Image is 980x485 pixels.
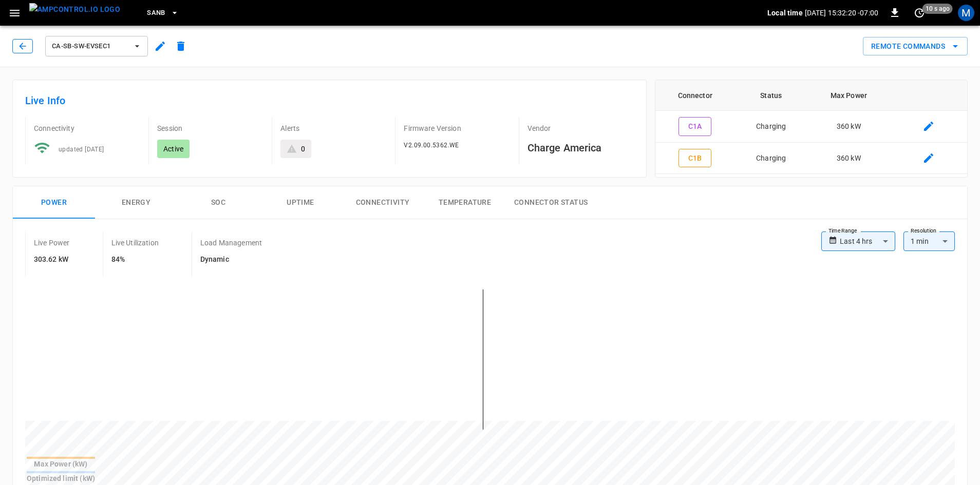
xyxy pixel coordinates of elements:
button: Connectivity [342,186,424,219]
td: Charging [735,143,807,174]
span: SanB [147,7,165,19]
button: set refresh interval [911,5,928,21]
div: 1 min [903,231,955,251]
button: Connector Status [506,186,596,219]
button: Remote Commands [863,37,968,56]
th: Status [735,80,807,111]
th: Max Power [807,80,890,111]
button: Energy [95,186,177,219]
h6: Charge America [527,140,634,156]
p: Session [157,123,263,133]
span: V2.09.00.5362.WE [404,142,459,149]
span: ca-sb-sw-evseC1 [52,41,128,52]
div: remote commands options [863,37,968,56]
button: Temperature [424,186,506,219]
img: ampcontrol.io logo [29,3,120,16]
span: updated [DATE] [59,146,104,153]
button: Power [13,186,95,219]
p: Vendor [527,123,634,133]
div: profile-icon [958,5,974,21]
div: Last 4 hrs [840,231,895,251]
p: Live Utilization [111,238,159,248]
td: 360 kW [807,111,890,143]
div: 0 [301,144,305,154]
p: Firmware Version [404,123,510,133]
button: C1A [679,117,711,136]
button: ca-sb-sw-evseC1 [45,36,148,56]
p: Load Management [200,238,262,248]
button: SanB [143,3,183,23]
h6: 303.62 kW [34,254,70,265]
p: Connectivity [34,123,140,133]
button: C1B [679,149,711,168]
table: connector table [655,80,967,174]
button: SOC [177,186,259,219]
h6: 84% [111,254,159,265]
label: Time Range [828,227,857,235]
p: [DATE] 15:32:20 -07:00 [805,8,878,18]
label: Resolution [911,227,936,235]
p: Active [163,144,183,154]
p: Local time [767,8,803,18]
td: Charging [735,111,807,143]
td: 360 kW [807,143,890,174]
h6: Dynamic [200,254,262,265]
span: 10 s ago [922,4,953,14]
p: Live Power [34,238,70,248]
p: Alerts [280,123,387,133]
th: Connector [655,80,735,111]
button: Uptime [259,186,342,219]
h6: Live Info [25,92,634,109]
